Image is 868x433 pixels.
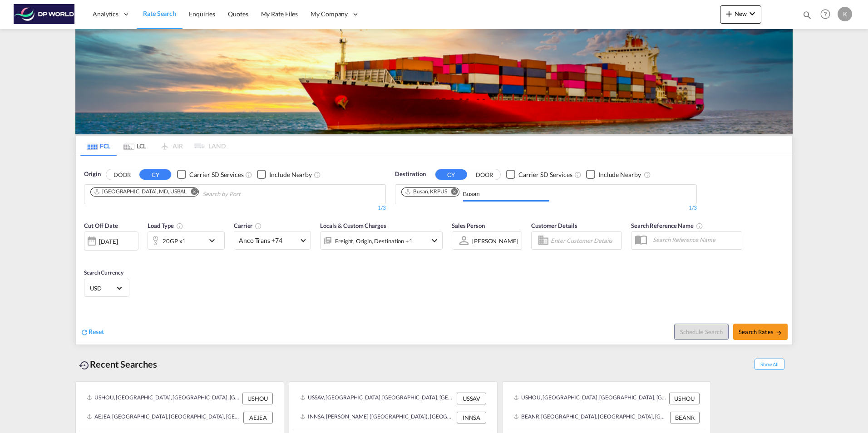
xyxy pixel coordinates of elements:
[669,393,700,404] div: USHOU
[644,171,651,178] md-icon: Unchecked: Ignores neighbouring ports when fetching rates.Checked : Includes neighbouring ports w...
[76,156,792,344] div: OriginDOOR CY Checkbox No InkUnchecked: Search for CY (Container Yard) services for all selected ...
[429,235,440,246] md-icon: icon-chevron-down
[84,269,123,276] span: Search Currency
[207,235,222,246] md-icon: icon-chevron-down
[87,412,241,423] div: AEJEA, Jebel Ali, United Arab Emirates, Middle East, Middle East
[747,8,758,19] md-icon: icon-chevron-down
[818,6,838,23] div: Help
[404,188,447,196] div: Busan, KRPUS
[457,412,486,423] div: INNSA
[838,7,852,21] div: K
[395,204,697,212] div: 1/3
[239,236,298,245] span: Anco Trans +74
[75,354,161,374] div: Recent Searches
[202,187,289,202] input: Chips input.
[586,170,641,179] md-checkbox: Checkbox No Ink
[457,393,486,404] div: USSAV
[776,330,782,336] md-icon: icon-arrow-right
[84,204,386,212] div: 1/3
[674,324,729,340] button: Note: By default Schedule search will only considerorigin ports, destination ports and cut off da...
[574,171,582,178] md-icon: Unchecked: Search for CY (Container Yard) services for all selected carriers.Checked : Search for...
[802,10,812,24] div: icon-magnify
[513,412,668,423] div: BEANR, Antwerp, Belgium, Western Europe, Europe
[471,234,519,247] md-select: Sales Person: Kelly Fife
[648,233,742,246] input: Search Reference Name
[696,222,703,230] md-icon: Your search will be saved by the below given name
[245,171,252,178] md-icon: Unchecked: Search for CY (Container Yard) services for all selected carriers.Checked : Search for...
[185,188,198,197] button: Remove
[739,328,782,335] span: Search Rates
[79,360,90,371] md-icon: icon-backup-restore
[177,170,243,179] md-checkbox: Checkbox No Ink
[513,393,667,404] div: USHOU, Houston, TX, United States, North America, Americas
[189,10,215,18] span: Enquiries
[80,136,117,156] md-tab-item: FCL
[255,222,262,230] md-icon: The selected Trucker/Carrierwill be displayed in the rate results If the rates are from another f...
[234,222,262,229] span: Carrier
[300,412,454,423] div: INNSA, Jawaharlal Nehru (Nhava Sheva), India, Indian Subcontinent, Asia Pacific
[320,222,386,229] span: Locals & Custom Charges
[243,412,273,423] div: AEJEA
[242,393,273,404] div: USHOU
[551,234,619,247] input: Enter Customer Details
[189,170,243,179] div: Carrier SD Services
[80,327,104,337] div: icon-refreshReset
[80,136,226,156] md-pagination-wrapper: Use the left and right arrow keys to navigate between tabs
[670,412,700,423] div: BEANR
[598,170,641,179] div: Include Nearby
[80,328,89,336] md-icon: icon-refresh
[89,328,104,335] span: Reset
[400,185,553,202] md-chips-wrap: Chips container. Use arrow keys to select chips.
[269,170,312,179] div: Include Nearby
[106,169,138,180] button: DOOR
[143,10,176,17] span: Rate Search
[84,222,118,229] span: Cut Off Date
[720,5,761,24] button: icon-plus 400-fgNewicon-chevron-down
[314,171,321,178] md-icon: Unchecked: Ignores neighbouring ports when fetching rates.Checked : Includes neighbouring ports w...
[176,222,183,230] md-icon: icon-information-outline
[87,393,240,404] div: USHOU, Houston, TX, United States, North America, Americas
[228,10,248,18] span: Quotes
[94,188,188,196] div: Press delete to remove this chip.
[445,188,459,197] button: Remove
[90,284,115,292] span: USD
[117,136,153,156] md-tab-item: LCL
[463,187,549,202] input: Chips input.
[94,188,187,196] div: Baltimore, MD, USBAL
[469,169,500,180] button: DOOR
[435,169,467,180] button: CY
[84,250,91,262] md-datepicker: Select
[506,170,572,179] md-checkbox: Checkbox No Ink
[802,10,812,20] md-icon: icon-magnify
[335,235,413,247] div: Freight Origin Destination Factory Stuffing
[84,170,100,179] span: Origin
[724,8,735,19] md-icon: icon-plus 400-fg
[89,281,124,295] md-select: Select Currency: $ USDUnited States Dollar
[818,6,833,22] span: Help
[472,237,518,245] div: [PERSON_NAME]
[99,237,118,246] div: [DATE]
[163,235,186,247] div: 20GP x1
[89,185,292,202] md-chips-wrap: Chips container. Use arrow keys to select chips.
[84,231,138,251] div: [DATE]
[139,169,171,180] button: CY
[733,324,788,340] button: Search Ratesicon-arrow-right
[300,393,454,404] div: USSAV, Savannah, GA, United States, North America, Americas
[755,359,784,370] span: Show All
[93,10,118,19] span: Analytics
[531,222,577,229] span: Customer Details
[518,170,572,179] div: Carrier SD Services
[395,170,426,179] span: Destination
[148,231,225,250] div: 20GP x1icon-chevron-down
[311,10,348,19] span: My Company
[75,29,793,134] img: LCL+%26+FCL+BACKGROUND.png
[148,222,183,229] span: Load Type
[452,222,485,229] span: Sales Person
[404,188,449,196] div: Press delete to remove this chip.
[631,222,703,229] span: Search Reference Name
[14,4,75,25] img: c08ca190194411f088ed0f3ba295208c.png
[261,10,298,18] span: My Rate Files
[320,231,443,250] div: Freight Origin Destination Factory Stuffingicon-chevron-down
[724,10,758,17] span: New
